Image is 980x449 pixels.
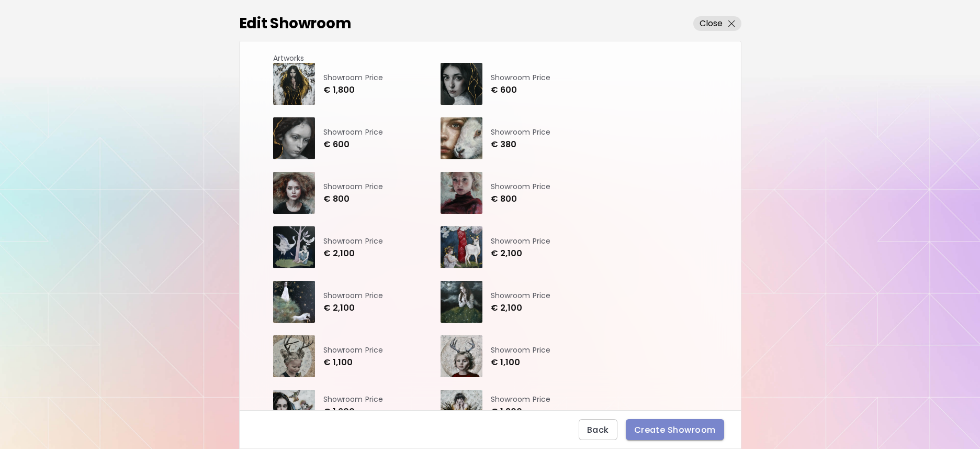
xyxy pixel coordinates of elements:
[323,85,384,95] p: € 1,800
[323,407,384,417] p: € 1,600
[491,345,551,355] p: Showroom Price
[441,335,482,377] div: Save the planet II
[491,407,551,417] p: € 1,200
[441,63,482,105] div: My Kintsugi III
[491,182,551,191] p: Showroom Price
[273,335,315,377] div: Save the planet III
[323,127,384,137] p: Showroom Price
[273,172,315,214] div: Were the gaze comes to rest
[441,281,482,323] div: The two moons
[441,226,482,268] div: The Little Girl and the Poet
[323,182,384,191] p: Showroom Price
[323,236,384,246] p: Showroom Price
[491,140,551,149] p: € 380
[491,291,551,300] p: Showroom Price
[323,140,384,149] p: € 600
[323,291,384,300] p: Showroom Price
[491,358,551,367] p: € 1,100
[491,73,551,82] p: Showroom Price
[441,390,482,432] div: Enchantment
[273,226,315,268] div: The island that remains
[323,303,384,313] p: € 2,100
[491,236,551,246] p: Showroom Price
[273,390,315,432] div: A thousand voices of ancient souls II
[323,345,384,355] p: Showroom Price
[491,303,551,313] p: € 2,100
[491,249,551,258] p: € 2,100
[323,73,384,82] p: Showroom Price
[491,395,551,404] p: Showroom Price
[441,172,482,214] div: Behind the rose, in half-light
[579,419,617,440] button: Back
[273,63,315,105] div: And a Thousand Times Again, my Voice
[491,194,551,204] p: € 800
[323,395,384,404] p: Showroom Price
[273,53,608,63] p: Artworks
[323,358,384,367] p: € 1,100
[323,194,384,204] p: € 800
[626,419,724,440] button: Create Showroom
[491,85,551,95] p: € 600
[491,127,551,137] p: Showroom Price
[323,249,384,258] p: € 2,100
[273,281,315,323] div: Near, far, farther ...
[273,117,315,159] div: My Kintsugi II
[441,117,482,159] div: Family II
[634,424,716,435] span: Create Showroom
[587,424,609,435] span: Back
